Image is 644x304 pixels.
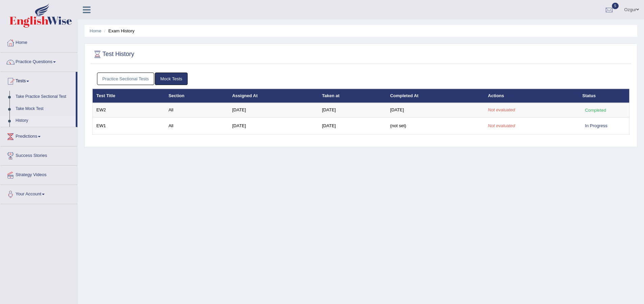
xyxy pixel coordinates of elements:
span: 5 [612,3,619,9]
td: [DATE] [386,103,484,117]
a: Mock Tests [155,73,188,85]
td: [DATE] [229,117,318,134]
div: In Progress [582,122,610,129]
a: Your Account [0,185,77,202]
a: Home [0,33,77,50]
a: Home [90,28,101,33]
a: Take Mock Test [13,103,76,115]
th: Test Title [93,89,165,103]
th: Assigned At [229,89,318,103]
a: History [13,115,76,127]
a: Practice Sectional Tests [97,73,154,85]
em: Not evaluated [488,107,515,112]
li: Exam History [102,28,135,34]
em: Not evaluated [488,123,515,128]
td: All [165,117,228,134]
span: (not set) [390,123,406,128]
td: All [165,103,228,117]
td: EW1 [93,117,165,134]
td: [DATE] [229,103,318,117]
h2: Test History [92,49,134,59]
a: Practice Questions [0,53,77,70]
th: Taken at [318,89,386,103]
th: Status [579,89,629,103]
th: Section [165,89,228,103]
a: Predictions [0,127,77,144]
div: Completed [582,107,609,114]
td: [DATE] [318,103,386,117]
a: Strategy Videos [0,166,77,183]
td: [DATE] [318,117,386,134]
th: Actions [484,89,578,103]
td: EW2 [93,103,165,117]
a: Success Stories [0,146,77,163]
a: Tests [0,72,76,89]
a: Take Practice Sectional Test [13,91,76,103]
th: Completed At [386,89,484,103]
